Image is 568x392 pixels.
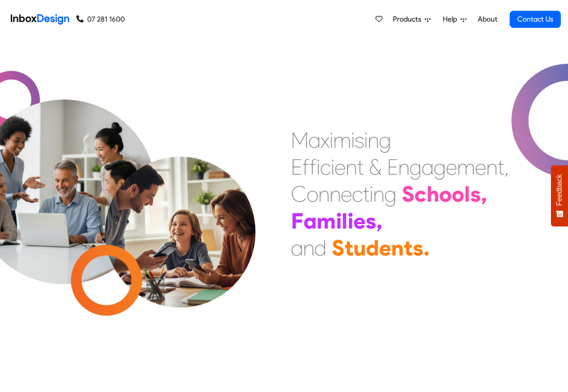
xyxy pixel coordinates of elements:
div: g [384,181,396,207]
div: E [291,154,302,181]
div: n [398,154,409,181]
div: i [336,207,342,234]
span: Help [443,14,461,25]
div: , [481,181,487,207]
div: M [291,127,308,154]
div: n [486,154,498,181]
div: n [346,154,357,181]
div: S [402,181,414,207]
div: u [353,234,366,261]
div: n [391,234,404,261]
div: l [464,181,470,207]
div: . [423,234,430,261]
div: n [373,181,384,207]
div: t [498,154,504,181]
div: i [348,207,353,234]
div: s [413,234,423,261]
div: e [379,234,391,261]
div: s [365,207,376,234]
div: S [332,234,344,261]
div: o [452,181,464,207]
div: , [376,207,383,234]
div: s [355,127,364,154]
div: h [427,181,439,207]
div: E [387,154,398,181]
div: c [320,154,331,181]
div: F [291,207,304,234]
div: l [342,207,348,234]
div: c [414,181,427,207]
span: Products [393,14,425,25]
div: g [409,154,422,181]
div: x [321,127,330,154]
div: g [434,154,446,181]
div: d [314,234,326,261]
div: e [335,154,346,181]
div: d [366,234,379,261]
a: Help [439,10,470,28]
div: a [422,154,434,181]
div: f [309,154,317,181]
div: m [333,127,351,154]
div: f [302,154,309,181]
div: i [364,127,368,154]
div: i [370,181,373,207]
div: e [341,181,352,207]
div: o [307,181,318,207]
div: i [351,127,355,154]
a: About [475,10,500,28]
div: c [352,181,363,207]
div: n [330,181,341,207]
div: t [344,234,353,261]
div: e [353,207,365,234]
div: a [291,234,303,261]
button: Feedback - Show survey [551,165,568,226]
div: Maximising Efficient & Engagement, Connecting Schools, Families, and Students. [291,127,509,261]
div: n [318,181,330,207]
div: e [475,154,486,181]
div: g [379,127,391,154]
div: t [357,154,364,181]
div: n [303,234,314,261]
div: a [308,127,321,154]
div: i [330,127,333,154]
div: n [368,127,379,154]
a: 07 281 1600 [76,14,125,25]
a: Products [389,10,434,28]
div: C [291,181,307,207]
a: Contact Us [510,11,561,28]
div: i [317,154,320,181]
div: m [457,154,475,181]
div: s [470,181,481,207]
div: t [363,181,370,207]
div: o [439,181,452,207]
div: & [369,154,382,181]
img: parents_with_child.png [86,127,274,315]
div: e [446,154,457,181]
span: Feedback [555,174,564,206]
div: , [504,154,509,181]
div: a [304,207,317,234]
div: m [317,207,336,234]
div: i [331,154,335,181]
div: t [404,234,413,261]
